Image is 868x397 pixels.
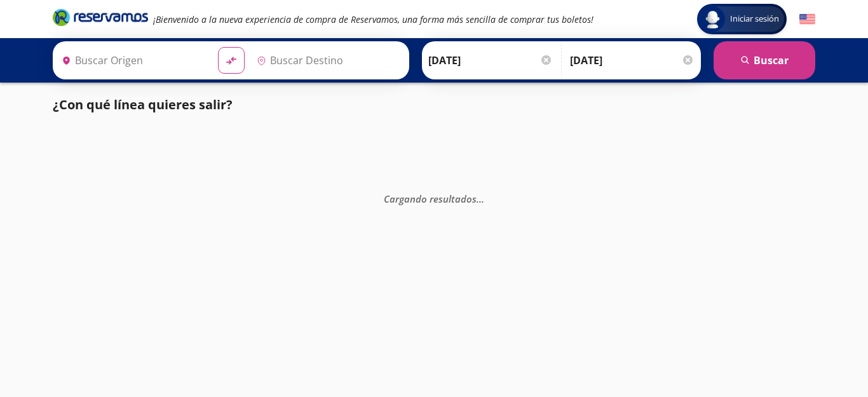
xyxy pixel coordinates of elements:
input: Opcional [570,44,695,76]
span: . [482,192,484,205]
input: Buscar Origen [57,44,208,76]
i: Brand Logo [53,8,148,27]
button: English [799,11,815,27]
input: Buscar Destino [252,44,403,76]
em: ¡Bienvenido a la nueva experiencia de compra de Reservamos, una forma más sencilla de comprar tus... [153,13,593,25]
p: ¿Con qué línea quieres salir? [53,95,233,114]
button: Buscar [714,41,815,79]
a: Brand Logo [53,8,148,30]
span: . [479,192,482,205]
input: Elegir Fecha [428,44,553,76]
span: . [477,192,479,205]
em: Cargando resultados [384,192,484,205]
span: Iniciar sesión [725,13,784,25]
